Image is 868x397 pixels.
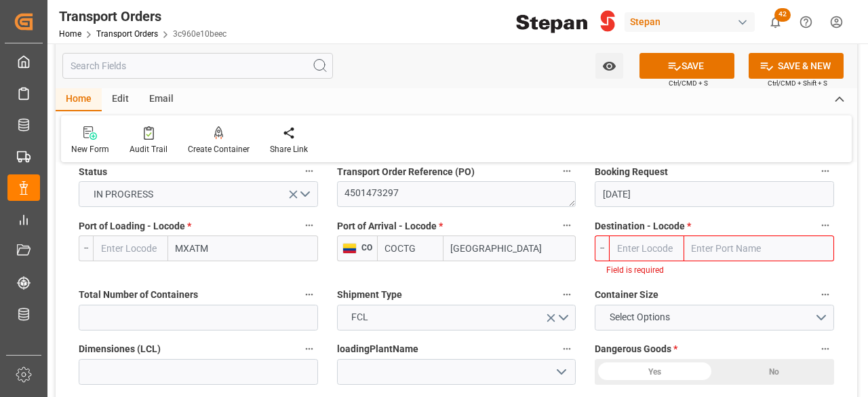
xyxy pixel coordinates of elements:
button: open menu [337,305,576,330]
img: country [342,243,357,254]
button: Port of Arrival - Locode * [558,216,576,234]
input: Enter Port Name [168,235,318,261]
button: show 42 new notifications [760,7,791,37]
div: Create Container [188,143,250,155]
span: Shipment Type [337,288,402,302]
span: Status [79,165,107,179]
div: -- [79,235,93,261]
span: FCL [344,310,375,324]
span: Dangerous Goods [595,342,677,356]
span: Select Options [603,310,677,324]
a: Transport Orders [96,29,158,39]
button: Status [300,162,318,180]
button: SAVE [639,53,734,79]
button: Transport Order Reference (PO) [558,162,576,180]
span: Port of Loading - Locode [79,219,191,233]
button: Container Size [816,286,834,303]
div: Stepan [625,12,755,32]
span: loadingPlantName [337,342,418,356]
input: Enter Port Name [443,235,576,261]
button: Help Center [791,7,821,37]
span: Ctrl/CMD + Shift + S [768,78,827,88]
button: open menu [595,305,834,330]
div: -- [595,235,609,261]
div: Share Link [270,143,308,155]
div: Audit Trail [130,143,167,155]
span: Port of Arrival - Locode [337,219,443,233]
div: Edit [102,88,139,111]
span: Dimensiones (LCL) [79,342,161,356]
div: Yes [595,359,714,385]
button: Port of Loading - Locode * [300,216,318,234]
button: Total Number of Containers [300,286,318,303]
span: Ctrl/CMD + S [669,78,708,88]
input: Enter Locode [377,235,443,261]
input: Enter Locode [93,235,168,261]
input: Enter Port Name [684,235,834,261]
button: open menu [595,53,623,79]
button: Dangerous Goods * [816,340,834,358]
span: 42 [774,8,791,22]
button: Booking Request [816,162,834,180]
input: Search Fields [62,53,333,79]
span: CO [357,243,372,252]
div: Email [139,88,184,111]
span: Container Size [595,288,658,302]
button: Destination - Locode * [816,216,834,234]
span: Destination - Locode [595,219,691,233]
button: Dimensiones (LCL) [300,340,318,358]
div: Transport Orders [59,6,226,26]
span: Transport Order Reference (PO) [337,165,475,179]
button: open menu [551,362,571,383]
button: Shipment Type [558,286,576,303]
button: open menu [79,181,318,207]
span: Booking Request [595,165,668,179]
a: Home [59,29,81,39]
span: Total Number of Containers [79,288,198,302]
button: Stepan [625,9,760,35]
div: New Form [71,143,109,155]
div: Home [56,88,102,111]
button: loadingPlantName [558,340,576,358]
textarea: 4501473297 [337,181,576,207]
li: Field is required [606,264,823,276]
div: No [715,359,834,385]
input: DD.MM.YYYY [595,181,834,207]
input: Enter Locode [609,235,684,261]
button: SAVE & NEW [749,53,844,79]
img: Stepan_Company_logo.svg.png_1713531530.png [516,10,615,34]
span: IN PROGRESS [87,187,160,202]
